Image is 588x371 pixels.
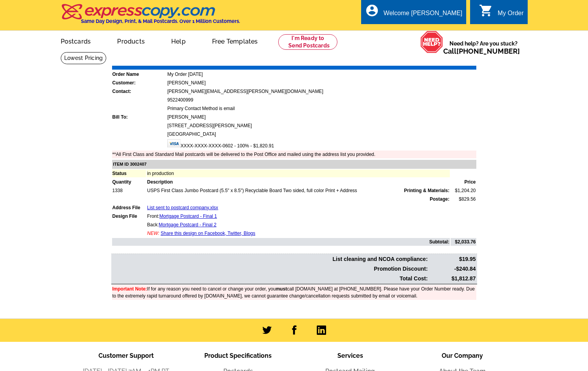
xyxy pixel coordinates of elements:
span: Product Specifications [204,352,272,359]
a: Mortgage Postcard - Final 2 [159,222,216,227]
a: Help [159,31,198,50]
img: help [420,31,443,53]
td: [PERSON_NAME][EMAIL_ADDRESS][PERSON_NAME][DOMAIN_NAME] [167,87,476,95]
td: Total Cost: [112,274,428,283]
td: Promotion Discount: [112,264,428,273]
td: $1,812.87 [429,274,476,283]
td: List cleaning and NCOA compliance: [112,255,428,264]
td: **All First Class and Standard Mail postcards will be delivered to the Post Office and mailed usi... [112,150,476,158]
td: XXXX-XXXX-XXXX-0602 - 100% - $1,820.91 [167,139,476,150]
td: Address File [112,204,146,212]
td: Primary Contact Method is email [167,105,476,112]
td: 1338 [112,187,146,194]
span: NEW: [147,231,159,236]
td: Description [147,178,450,186]
td: Design File [112,212,146,220]
td: Status [112,170,146,177]
a: Mortgage Postcard - Final 1 [159,213,217,219]
span: Our Company [442,352,483,359]
td: in production [147,170,450,177]
strong: Postage: [430,196,449,202]
span: Need help? Are you stuck? [443,40,524,55]
td: -$240.84 [429,264,476,273]
span: Printing & Materials: [404,187,449,194]
td: Price [451,178,476,186]
td: $829.56 [451,195,476,203]
td: USPS First Class Jumbo Postcard (5.5" x 8.5") Recyclable Board Two sided, full color Print + Address [147,187,450,194]
b: must [276,286,287,292]
a: Free Templates [200,31,270,50]
td: [GEOGRAPHIC_DATA] [167,130,476,138]
span: Customer Support [98,352,154,359]
td: If for any reason you need to cancel or change your order, you call [DOMAIN_NAME] at [PHONE_NUMBE... [112,285,476,300]
a: shopping_cart My Order [479,9,524,18]
td: Order Name [112,70,166,78]
td: $1,204.20 [451,187,476,194]
div: My Order [498,10,524,21]
td: Bill To: [112,113,166,121]
img: visa.gif [167,139,181,147]
td: Customer: [112,79,166,87]
i: account_circle [365,3,379,17]
td: $2,033.76 [451,238,476,246]
span: Services [337,352,363,359]
a: Products [105,31,157,50]
a: [PHONE_NUMBER] [456,47,520,55]
td: 9522400999 [167,96,476,104]
td: Back: [147,221,450,229]
a: Same Day Design, Print, & Mail Postcards. Over 1 Million Customers. [61,9,240,24]
td: ITEM ID 3002407 [112,160,476,169]
a: List sent to postcard company.xlsx [147,205,218,210]
td: $19.95 [429,255,476,264]
a: Postcards [48,31,104,50]
td: [STREET_ADDRESS][PERSON_NAME] [167,122,476,129]
font: Important Note: [112,286,147,292]
td: [PERSON_NAME] [167,79,476,87]
td: Contact: [112,87,166,95]
i: shopping_cart [479,3,493,17]
a: Share this design on Facebook, Twitter, Blogs [161,231,255,236]
td: Front: [147,212,450,220]
td: My Order [DATE] [167,70,476,78]
td: [PERSON_NAME] [167,113,476,121]
td: Subtotal: [112,238,450,246]
h4: Same Day Design, Print, & Mail Postcards. Over 1 Million Customers. [81,18,240,24]
span: Call [443,47,520,55]
div: Welcome [PERSON_NAME] [384,10,462,21]
td: Quantity [112,178,146,186]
